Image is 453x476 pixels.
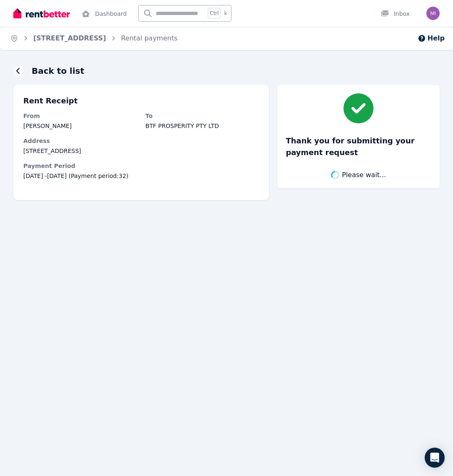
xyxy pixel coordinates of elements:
[32,65,84,77] h1: Back to list
[13,7,70,20] img: RentBetter
[121,34,178,42] a: Rental payments
[208,8,221,19] span: Ctrl
[23,172,259,180] span: [DATE] - [DATE] (Payment period: 32 )
[381,10,410,18] div: Inbox
[23,112,137,120] dt: From
[342,170,386,180] span: Please wait...
[145,112,259,120] dt: To
[418,33,445,43] button: Help
[23,162,259,170] dt: Payment Period
[145,122,259,130] dd: BTF PROSPERITY PTY LTD
[23,137,259,145] dt: Address
[426,7,440,20] img: BTF PROSPERITY PTY LTD
[23,95,259,107] p: Rent Receipt
[23,122,137,130] dd: [PERSON_NAME]
[425,448,445,468] div: Open Intercom Messenger
[23,147,259,155] dd: [STREET_ADDRESS]
[286,135,431,158] h3: Thank you for submitting your payment request
[224,10,227,17] span: k
[33,34,106,42] a: [STREET_ADDRESS]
